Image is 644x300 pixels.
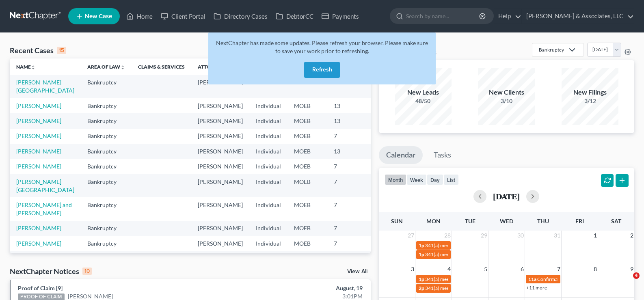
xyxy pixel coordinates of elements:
div: 48/50 [395,97,452,105]
td: [PERSON_NAME] [191,236,249,251]
td: MOEB [287,98,327,113]
span: 28 [443,231,452,240]
div: Bankruptcy [539,46,564,53]
a: [PERSON_NAME] [16,148,61,155]
td: MOEB [287,197,327,220]
span: Tue [465,218,475,224]
span: 6 [520,264,525,274]
a: [PERSON_NAME][GEOGRAPHIC_DATA] [16,79,74,94]
input: Search by name... [406,9,480,24]
td: MOEB [287,129,327,144]
a: [PERSON_NAME] [16,102,61,109]
span: 2p [419,285,424,291]
td: 13 [327,251,368,266]
a: Payments [318,9,363,24]
td: 7 [327,174,368,197]
td: Bankruptcy [81,197,132,220]
span: 7 [556,264,561,274]
td: 25-43158 [368,251,407,266]
a: +11 more [526,285,547,291]
h2: [DATE] [493,192,520,201]
td: Bankruptcy [81,174,132,197]
span: 3 [410,264,415,274]
span: 31 [553,231,561,240]
a: Tasks [426,146,458,164]
td: MOEB [287,144,327,159]
span: 8 [593,264,598,274]
div: August, 19 [253,284,363,292]
span: 29 [480,231,488,240]
a: Area of Lawunfold_more [87,64,125,70]
td: Bankruptcy [81,159,132,174]
a: Home [122,9,157,24]
td: MOEB [287,159,327,174]
span: 4 [633,272,640,279]
span: NextChapter has made some updates. Please refresh your browser. Please make sure to save your wor... [216,39,428,54]
td: 7 [327,197,368,220]
a: Attorneyunfold_more [198,64,229,70]
td: [PERSON_NAME] [191,98,249,113]
span: 4 [447,264,452,274]
span: 1p [419,251,424,257]
a: [PERSON_NAME] [16,117,61,124]
td: Bankruptcy [81,129,132,144]
td: 13 [327,98,368,113]
a: DebtorCC [272,9,318,24]
a: [PERSON_NAME][GEOGRAPHIC_DATA] [16,178,74,193]
td: Bankruptcy [81,75,132,98]
span: 1 [593,231,598,240]
td: Individual [249,197,287,220]
td: Individual [249,159,287,174]
td: 13 [327,144,368,159]
td: Individual [249,236,287,251]
td: [PERSON_NAME] [191,159,249,174]
span: 2 [629,231,634,240]
span: 1p [419,242,424,248]
a: Help [494,9,521,24]
span: 11a [528,276,536,282]
button: month [385,174,406,185]
td: 13 [327,113,368,128]
div: Recent Cases [10,45,66,55]
td: MOEB [287,174,327,197]
td: [PERSON_NAME] [191,174,249,197]
a: Calendar [379,146,423,164]
span: 341(a) meeting for [PERSON_NAME] [425,251,504,257]
a: Directory Cases [210,9,272,24]
span: 341(a) meeting for [PERSON_NAME] [425,285,504,291]
button: week [406,174,427,185]
td: [PERSON_NAME] [191,221,249,236]
span: 341(a) meeting for [PERSON_NAME] [425,242,504,248]
a: [PERSON_NAME] and [PERSON_NAME] [16,201,72,216]
button: day [427,174,443,185]
td: 7 [327,159,368,174]
i: unfold_more [31,65,36,70]
td: MOEB [287,113,327,128]
td: 7 [327,129,368,144]
th: Claims & Services [132,58,191,75]
td: 7 [327,236,368,251]
button: list [443,174,459,185]
td: 25-43159 [368,236,407,251]
span: 341(a) meeting for [PERSON_NAME] [425,276,504,282]
div: NextChapter Notices [10,266,92,276]
td: Bankruptcy [81,98,132,113]
a: [PERSON_NAME] [16,240,61,247]
div: New Leads [395,88,452,97]
td: Bankruptcy [81,236,132,251]
span: 1p [419,276,424,282]
div: 3/10 [478,97,535,105]
td: Individual [249,113,287,128]
td: [PERSON_NAME] [191,197,249,220]
span: Confirmation hearing for [PERSON_NAME] [537,276,629,282]
a: [PERSON_NAME] [16,132,61,139]
td: Individual [249,98,287,113]
a: View All [347,269,367,274]
a: [PERSON_NAME] & Associates, LLC [522,9,634,24]
div: 3/12 [562,97,618,105]
span: Wed [500,218,513,224]
div: New Clients [478,88,535,97]
td: MOEB [287,251,327,266]
span: 9 [629,264,634,274]
span: Thu [537,218,549,224]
